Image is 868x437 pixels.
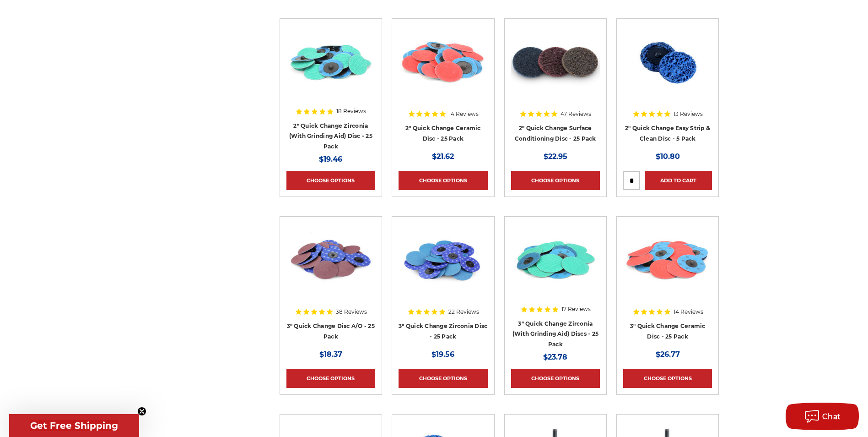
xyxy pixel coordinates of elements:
[399,25,487,142] a: 2 inch quick change sanding disc Ceramic
[623,223,712,340] a: 3 inch ceramic roloc discs
[512,320,599,348] a: 3" Quick Change Zirconia (With Grinding Aid) Discs - 25 Pack
[399,369,487,388] a: Choose Options
[286,223,375,296] img: 3-inch aluminum oxide quick change sanding discs for sanding and deburring
[399,223,487,296] img: Set of 3-inch Metalworking Discs in 80 Grit, quick-change Zirconia abrasive by Empire Abrasives, ...
[286,369,375,388] a: Choose Options
[623,223,712,296] img: 3 inch ceramic roloc discs
[399,25,487,98] img: 2 inch quick change sanding disc Ceramic
[511,171,600,190] a: Choose Options
[645,171,712,190] a: Add to Cart
[511,25,600,98] img: Black Hawk Abrasives 2 inch quick change disc for surface preparation on metals
[623,25,712,142] a: 2 inch strip and clean blue quick change discs
[623,369,712,388] a: Choose Options
[511,223,600,340] a: 3 Inch Quick Change Discs with Grinding Aid
[30,420,118,431] span: Get Free Shipping
[786,403,859,430] button: Chat
[399,171,487,190] a: Choose Options
[137,407,146,416] button: Close teaser
[511,25,600,142] a: Black Hawk Abrasives 2 inch quick change disc for surface preparation on metals
[319,155,342,164] span: $19.46
[399,223,487,340] a: Set of 3-inch Metalworking Discs in 80 Grit, quick-change Zirconia abrasive by Empire Abrasives, ...
[289,122,372,150] a: 2" Quick Change Zirconia (With Grinding Aid) Disc - 25 Pack
[623,25,712,98] img: 2 inch strip and clean blue quick change discs
[9,414,139,437] div: Get Free ShippingClose teaser
[286,171,375,190] a: Choose Options
[431,350,454,359] span: $19.56
[286,25,375,142] a: 2 inch zirconia plus grinding aid quick change disc
[511,369,600,388] a: Choose Options
[544,152,567,161] span: $22.95
[319,350,342,359] span: $18.37
[656,152,680,161] span: $10.80
[286,223,375,340] a: 3-inch aluminum oxide quick change sanding discs for sanding and deburring
[511,223,600,296] img: 3 Inch Quick Change Discs with Grinding Aid
[543,353,567,361] span: $23.78
[656,350,680,359] span: $26.77
[822,412,841,421] span: Chat
[286,25,375,98] img: 2 inch zirconia plus grinding aid quick change disc
[432,152,454,161] span: $21.62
